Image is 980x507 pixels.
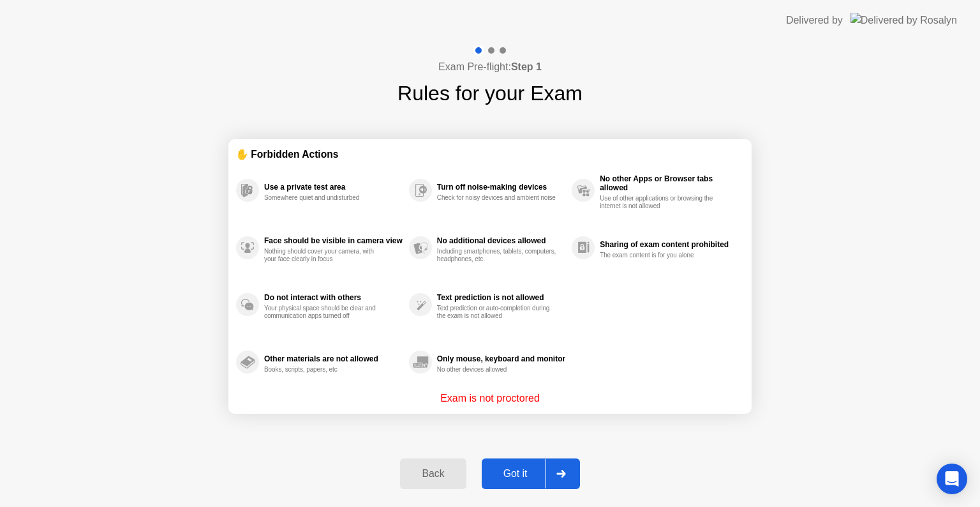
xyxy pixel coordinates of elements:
h1: Rules for your Exam [397,78,583,109]
div: Turn off noise-making devices [437,183,565,192]
div: Sharing of exam content prohibited [600,240,738,249]
div: Use of other applications or browsing the internet is not allowed [600,195,720,210]
b: Step 1 [511,61,542,72]
div: Check for noisy devices and ambient noise [437,194,558,202]
div: Nothing should cover your camera, with your face clearly in focus [264,248,385,263]
div: Do not interact with others [264,293,403,302]
div: No other devices allowed [437,366,558,374]
div: Your physical space should be clear and communication apps turned off [264,305,385,320]
button: Back [400,458,466,489]
div: Only mouse, keyboard and monitor [437,354,565,363]
div: Face should be visible in camera view [264,236,403,245]
div: Back [404,468,462,480]
div: The exam content is for you alone [600,252,720,259]
div: Text prediction is not allowed [437,293,565,302]
div: Got it [486,468,546,480]
div: Delivered by [786,13,843,28]
img: Delivered by Rosalyn [850,13,957,27]
div: Open Intercom Messenger [937,464,967,494]
p: Exam is not proctored [440,391,540,406]
div: Books, scripts, papers, etc [264,366,385,374]
div: Text prediction or auto-completion during the exam is not allowed [437,305,558,320]
div: Somewhere quiet and undisturbed [264,194,385,202]
button: Got it [482,458,580,489]
div: Other materials are not allowed [264,354,403,363]
div: Including smartphones, tablets, computers, headphones, etc. [437,248,558,263]
div: No other Apps or Browser tabs allowed [600,174,738,192]
div: No additional devices allowed [437,236,565,245]
h4: Exam Pre-flight: [438,59,542,75]
div: ✋ Forbidden Actions [236,147,744,162]
div: Use a private test area [264,183,403,192]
